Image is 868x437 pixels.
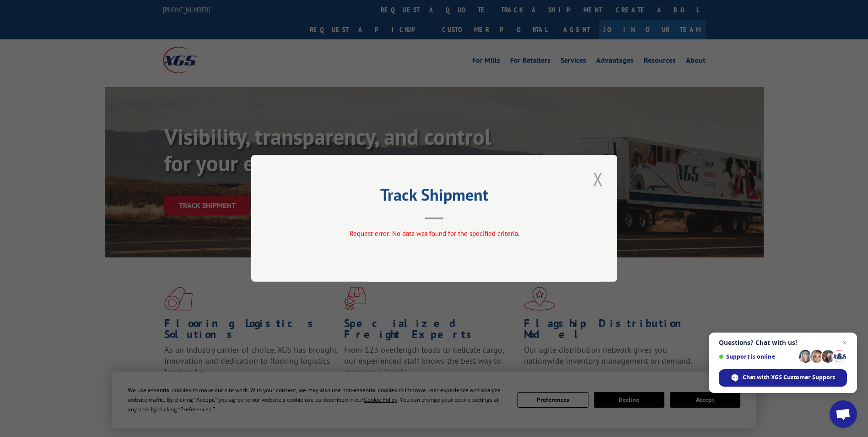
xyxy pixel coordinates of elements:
[349,229,519,238] span: Request error: No data was found for the specified criteria.
[743,373,835,382] span: Chat with XGS Customer Support
[719,339,847,346] span: Questions? Chat with us!
[719,369,847,387] span: Chat with XGS Customer Support
[297,188,571,206] h2: Track Shipment
[830,400,857,428] a: Open chat
[590,166,606,191] button: Close modal
[719,353,796,360] span: Support is online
